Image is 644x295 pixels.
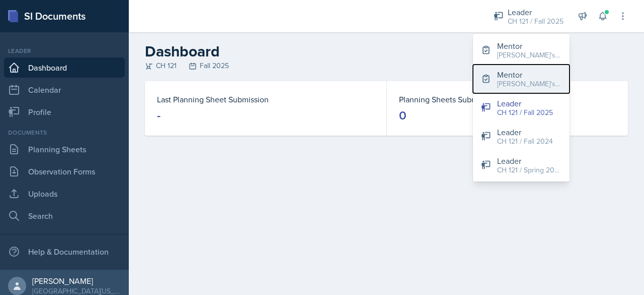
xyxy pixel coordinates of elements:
[508,6,563,18] div: Leader
[497,136,553,147] div: CH 121 / Fall 2024
[4,161,125,182] a: Observation Forms
[157,93,374,105] dt: Last Planning Sheet Submission
[497,79,561,89] div: [PERSON_NAME]'s Group / Spring 2025
[4,184,125,204] a: Uploads
[473,36,570,65] button: Mentor [PERSON_NAME]'s Groups / Fall 2025
[473,93,570,122] button: Leader CH 121 / Fall 2025
[497,40,561,52] div: Mentor
[497,50,561,61] div: [PERSON_NAME]'s Groups / Fall 2025
[399,93,616,105] dt: Planning Sheets Submitted
[4,57,125,78] a: Dashboard
[4,80,125,100] a: Calendar
[145,61,628,71] div: CH 121 Fall 2025
[4,128,125,137] div: Documents
[473,65,570,93] button: Mentor [PERSON_NAME]'s Group / Spring 2025
[497,69,561,81] div: Mentor
[4,206,125,226] a: Search
[4,242,125,262] div: Help & Documentation
[497,155,561,167] div: Leader
[508,16,563,27] div: CH 121 / Fall 2025
[473,122,570,151] button: Leader CH 121 / Fall 2024
[497,107,553,118] div: CH 121 / Fall 2025
[399,107,407,124] div: 0
[473,151,570,180] button: Leader CH 121 / Spring 2025
[4,139,125,159] a: Planning Sheets
[497,165,561,175] div: CH 121 / Spring 2025
[157,107,160,124] div: -
[497,97,553,109] div: Leader
[32,276,121,286] div: [PERSON_NAME]
[497,126,553,138] div: Leader
[4,46,125,55] div: Leader
[145,42,628,61] h2: Dashboard
[4,102,125,122] a: Profile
